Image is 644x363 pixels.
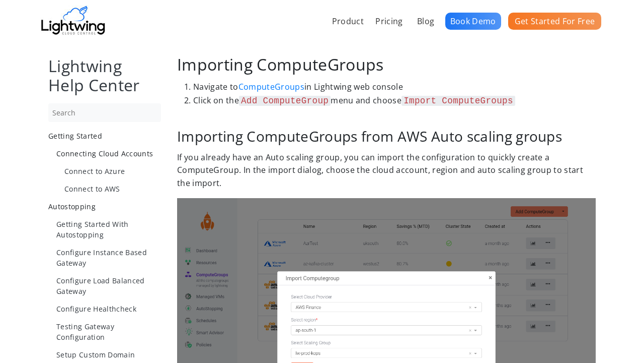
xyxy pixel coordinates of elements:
[48,202,96,211] span: Autostopping
[193,94,596,108] li: Click on the menu and choose
[238,81,304,92] a: ComputeGroups
[508,13,601,30] a: Get Started For Free
[56,149,153,158] span: Connecting Cloud Accounts
[48,55,140,96] a: Lightwing Help Center
[177,151,596,190] p: If you already have an Auto scaling group, you can import the configuration to quickly create a C...
[48,131,102,141] span: Getting Started
[177,129,596,143] h3: Importing ComputeGroups from AWS Auto scaling groups
[372,10,406,32] a: Pricing
[56,304,161,314] a: Configure Healthcheck
[177,56,596,73] h2: Importing ComputeGroups
[56,219,161,240] a: Getting Started With Autostopping
[64,166,161,176] a: Connect to Azure
[64,184,161,194] a: Connect to AWS
[56,275,161,296] a: Configure Load Balanced Gateway
[445,13,501,30] a: Book Demo
[56,321,161,342] a: Testing Gateway Configuration
[48,103,161,122] input: Search
[56,247,161,268] a: Configure Instance Based Gateway
[56,349,161,360] a: Setup Custom Domain
[239,96,331,106] code: Add ComputeGroup
[414,10,438,32] a: Blog
[329,10,367,32] a: Product
[401,96,515,106] code: Import ComputeGroups
[193,81,596,94] li: Navigate to in Lightwing web console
